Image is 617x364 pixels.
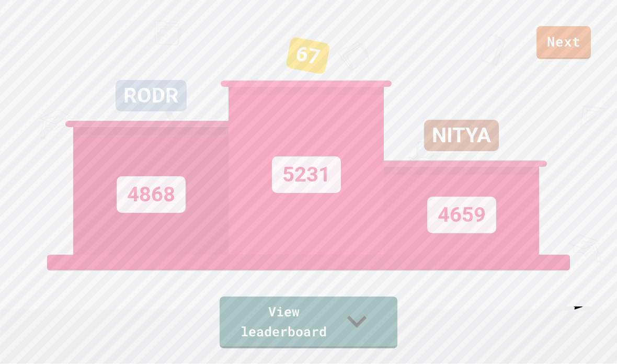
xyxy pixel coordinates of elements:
div: 4868 [117,176,186,213]
a: View leaderboard [220,297,397,348]
div: RODR [116,80,187,111]
iframe: chat widget [557,306,608,355]
div: NITYA [424,120,499,151]
div: 5231 [272,156,341,193]
div: 67 [285,37,330,75]
a: Next [536,26,591,59]
div: 4659 [427,197,496,233]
